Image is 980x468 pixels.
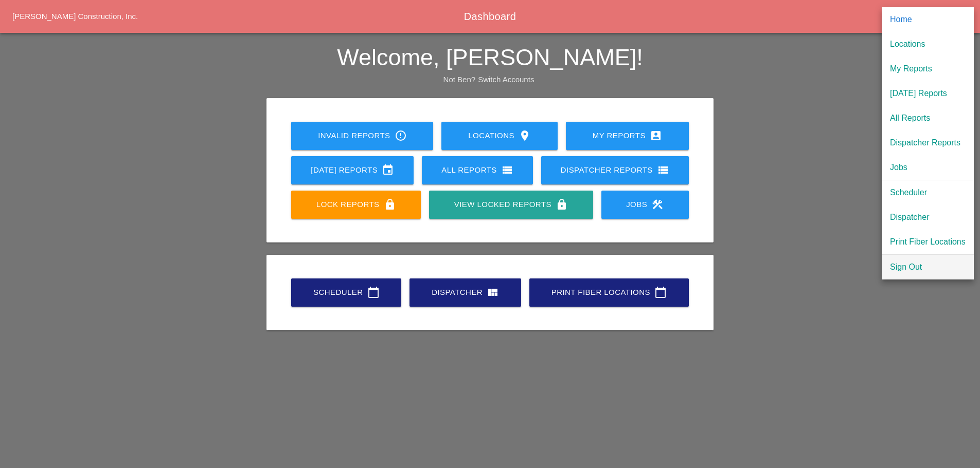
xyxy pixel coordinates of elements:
[367,286,380,298] i: calendar_today
[291,156,414,184] a: [DATE] Reports
[308,129,417,142] div: Invalid Reports
[422,156,533,184] a: All Reports
[651,198,664,211] i: construction
[464,11,516,22] span: Dashboard
[882,32,974,57] a: Locations
[882,205,974,230] a: Dispatcher
[291,278,401,307] a: Scheduler
[291,191,421,219] a: Lock Reports
[458,129,541,142] div: Locations
[556,198,568,211] i: lock
[882,130,974,155] a: Dispatcher Reports
[882,106,974,130] a: All Reports
[654,286,667,298] i: calendar_today
[558,164,672,176] div: Dispatcher Reports
[308,286,385,298] div: Scheduler
[519,129,531,142] i: location_on
[429,191,593,219] a: View Locked Reports
[890,38,966,50] div: Locations
[441,122,557,150] a: Locations
[650,129,662,142] i: account_box
[382,164,394,176] i: event
[487,286,499,298] i: view_quilt
[308,198,404,211] div: Lock Reports
[657,164,669,176] i: view_list
[601,191,689,219] a: Jobs
[890,261,966,273] div: Sign Out
[395,129,407,142] i: error_outline
[446,198,576,211] div: View Locked Reports
[546,286,672,298] div: Print Fiber Locations
[890,211,966,223] div: Dispatcher
[501,164,513,176] i: view_list
[443,75,476,84] span: Not Ben?
[582,129,672,142] div: My Reports
[409,278,521,307] a: Dispatcher
[890,63,966,75] div: My Reports
[529,278,689,307] a: Print Fiber Locations
[12,12,138,21] a: [PERSON_NAME] Construction, Inc.
[478,75,534,84] a: Switch Accounts
[890,137,966,149] div: Dispatcher Reports
[890,236,966,248] div: Print Fiber Locations
[882,230,974,254] a: Print Fiber Locations
[426,286,505,298] div: Dispatcher
[438,164,516,176] div: All Reports
[882,57,974,81] a: My Reports
[541,156,689,184] a: Dispatcher Reports
[890,186,966,199] div: Scheduler
[618,198,672,211] div: Jobs
[384,198,396,211] i: lock
[890,87,966,100] div: [DATE] Reports
[308,164,397,176] div: [DATE] Reports
[890,13,966,26] div: Home
[890,161,966,174] div: Jobs
[882,155,974,180] a: Jobs
[882,180,974,205] a: Scheduler
[291,122,433,150] a: Invalid Reports
[566,122,689,150] a: My Reports
[890,112,966,124] div: All Reports
[882,81,974,106] a: [DATE] Reports
[882,7,974,32] a: Home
